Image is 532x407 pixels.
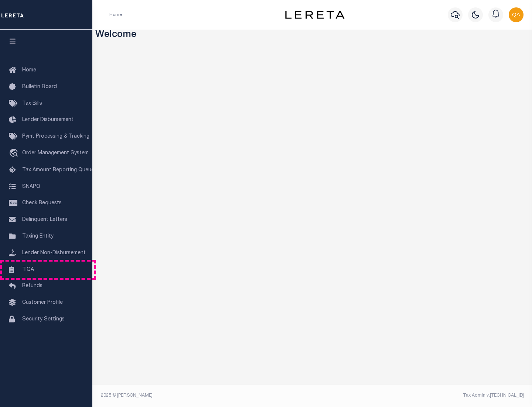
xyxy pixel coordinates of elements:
[22,201,62,206] span: Check Requests
[22,168,94,173] span: Tax Amount Reporting Queue
[22,217,67,222] span: Delinquent Letters
[22,250,86,256] span: Lender Non-Disbursement
[22,151,89,156] span: Order Management System
[22,283,42,289] span: Refunds
[95,392,313,399] div: 2025 © [PERSON_NAME].
[109,11,122,18] li: Home
[9,149,21,158] i: travel_explore
[22,68,36,73] span: Home
[22,184,40,189] span: SNAPQ
[22,267,34,272] span: TIQA
[22,300,63,305] span: Customer Profile
[22,234,54,239] span: Taxing Entity
[318,392,524,399] div: Tax Admin v.[TECHNICAL_ID]
[285,11,344,19] img: logo-dark.svg
[22,117,74,122] span: Lender Disbursement
[509,7,524,22] img: svg+xml;base64,PHN2ZyB4bWxucz0iaHR0cDovL3d3dy53My5vcmcvMjAwMC9zdmciIHBvaW50ZXItZXZlbnRzPSJub25lIi...
[22,84,57,90] span: Bulletin Board
[22,101,42,106] span: Tax Bills
[95,30,529,41] h3: Welcome
[22,134,89,139] span: Pymt Processing & Tracking
[22,317,65,322] span: Security Settings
